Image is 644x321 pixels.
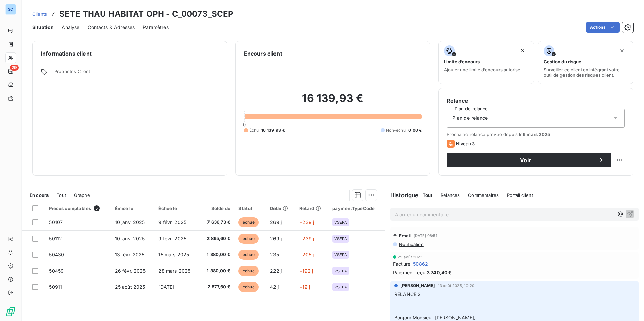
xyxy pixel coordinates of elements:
[270,252,282,257] span: 235 j
[203,206,230,211] div: Solde dû
[538,41,633,84] button: Gestion du risqueSurveiller ce client en intégrant votre outil de gestion des risques client.
[270,219,282,225] span: 269 j
[455,157,597,163] span: Voir
[203,251,230,258] span: 1 380,00 €
[334,253,347,257] span: VSEPA
[447,97,625,105] h6: Relance
[158,252,189,257] span: 15 mars 2025
[427,269,452,276] span: 3 740,40 €
[32,11,47,17] span: Clients
[452,115,488,121] span: Plan de relance
[447,153,611,167] button: Voir
[115,206,151,211] div: Émise le
[158,206,195,211] div: Échue le
[299,236,314,241] span: +239 j
[30,192,49,198] span: En cours
[94,205,100,211] span: 5
[62,24,79,31] span: Analyse
[115,236,145,241] span: 10 janv. 2025
[244,49,282,58] h6: Encours client
[54,69,219,78] span: Propriétés Client
[334,220,347,224] span: VSEPA
[59,8,233,20] h3: SETE THAU HABITAT OPH - C_00073_SCEP
[203,235,230,242] span: 2 865,60 €
[299,268,313,274] span: +192 j
[507,192,533,198] span: Portail client
[299,284,310,290] span: +12 j
[115,268,146,274] span: 26 févr. 2025
[393,260,412,267] span: Facture :
[88,24,135,31] span: Contacts & Adresses
[444,59,480,64] span: Limite d’encours
[115,284,146,290] span: 25 août 2025
[393,269,425,276] span: Paiement reçu
[49,284,62,290] span: 50911
[49,236,62,241] span: 50112
[544,67,627,78] span: Surveiller ce client en intégrant votre outil de gestion des risques client.
[115,219,145,225] span: 10 janv. 2025
[398,255,423,259] span: 29 août 2025
[49,268,64,274] span: 50459
[334,285,347,289] span: VSEPA
[438,41,534,84] button: Limite d’encoursAjouter une limite d’encours autorisé
[5,4,16,15] div: SC
[456,141,475,146] span: Niveau 3
[332,206,381,211] div: paymentTypeCode
[244,92,422,112] h2: 16 139,93 €
[238,250,259,260] span: échue
[32,24,54,31] span: Situation
[57,192,66,198] span: Tout
[523,132,550,137] span: 6 mars 2025
[299,206,324,211] div: Retard
[270,236,282,241] span: 269 j
[408,127,422,133] span: 0,00 €
[41,49,219,58] h6: Informations client
[203,219,230,226] span: 7 636,73 €
[238,234,259,244] span: échue
[49,205,106,211] div: Pièces comptables
[400,283,435,289] span: [PERSON_NAME]
[261,127,285,133] span: 16 139,93 €
[158,284,174,290] span: [DATE]
[447,132,625,137] span: Prochaine relance prévue depuis le
[394,291,421,297] span: RELANCE 2
[32,11,47,17] a: Clients
[238,266,259,276] span: échue
[299,252,314,257] span: +205 j
[238,206,262,211] div: Statut
[143,24,169,31] span: Paramètres
[5,306,16,317] img: Logo LeanPay
[249,127,259,133] span: Échu
[115,252,145,257] span: 13 févr. 2025
[468,192,499,198] span: Commentaires
[413,260,428,267] span: 50862
[203,267,230,274] span: 1 380,00 €
[385,191,419,199] h6: Historique
[444,67,520,72] span: Ajouter une limite d’encours autorisé
[621,298,637,314] iframe: Intercom live chat
[386,127,406,133] span: Non-échu
[49,219,63,225] span: 50107
[74,192,90,198] span: Graphe
[10,65,19,71] span: 29
[299,219,314,225] span: +239 j
[441,192,460,198] span: Relances
[414,234,438,238] span: [DATE] 08:51
[398,242,424,247] span: Notification
[158,236,186,241] span: 9 févr. 2025
[399,233,412,238] span: Email
[270,206,291,211] div: Délai
[334,237,347,241] span: VSEPA
[394,315,476,320] span: Bonjour Monsieur [PERSON_NAME],
[586,22,620,33] button: Actions
[203,284,230,290] span: 2 877,60 €
[423,192,433,198] span: Tout
[49,252,64,257] span: 50430
[334,269,347,273] span: VSEPA
[158,268,190,274] span: 28 mars 2025
[158,219,186,225] span: 9 févr. 2025
[270,284,279,290] span: 42 j
[544,59,581,64] span: Gestion du risque
[270,268,282,274] span: 222 j
[438,284,474,288] span: 13 août 2025, 10:20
